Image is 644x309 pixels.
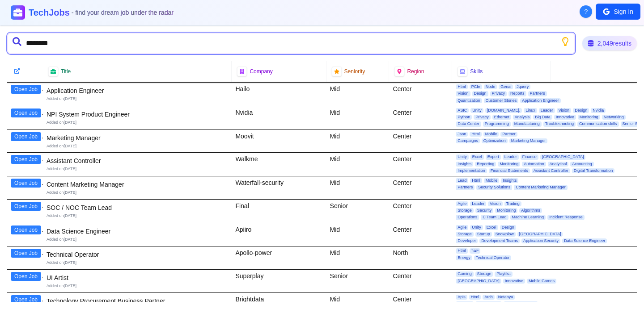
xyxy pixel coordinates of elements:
[456,208,474,213] span: Storage
[479,238,520,243] span: Development Teams
[344,68,365,75] span: Seniority
[591,108,606,113] span: Nvidia
[389,130,452,153] div: Center
[456,232,474,237] span: Storage
[456,98,482,103] span: Quantization
[561,37,570,46] button: Show search tips
[47,156,228,165] div: Assistant Controller
[47,273,228,282] div: UI Artist
[389,270,452,292] div: Center
[232,200,326,223] div: Final
[570,162,594,167] span: Accounting
[494,232,516,237] span: Snowplow
[456,115,472,120] span: Python
[489,168,530,173] span: Financial Statements
[456,279,501,284] span: [GEOGRAPHIC_DATA]
[47,96,228,102] div: Added on [DATE]
[389,223,452,246] div: Center
[483,132,499,137] span: Mobile
[11,249,41,258] button: Open Job
[504,301,538,306] span: Business Partner
[510,215,546,220] span: Machine Learning
[578,115,600,120] span: Monitoring
[483,295,495,300] span: Arch
[524,108,537,113] span: Linux
[484,84,497,89] span: Node
[47,180,228,189] div: Content Marketing Manager
[232,270,326,292] div: Superplay
[47,227,228,236] div: Data Science Engineer
[232,130,326,153] div: Moovit
[540,154,586,159] span: [GEOGRAPHIC_DATA]
[407,68,424,75] span: Region
[469,295,481,300] span: Html
[456,271,474,276] span: Gaming
[596,4,640,20] button: Sign In
[456,225,468,230] span: Agile
[475,208,494,213] span: Security
[326,130,390,153] div: Mid
[495,208,517,213] span: Monitoring
[582,36,637,50] div: 2,049 results
[47,110,228,119] div: NPI System Product Engineer
[572,168,615,173] span: Digital Transformation
[72,9,174,16] span: - find your dream job under the radar
[475,271,493,276] span: Storage
[326,106,390,129] div: Mid
[232,83,326,106] div: Hailo
[577,121,619,126] span: Communication skills
[476,185,512,190] span: Security Solutions
[500,132,517,137] span: Partner
[501,178,518,183] span: Insights
[472,91,488,96] span: Design
[456,238,478,243] span: Developer
[326,153,390,176] div: Mid
[543,121,576,126] span: Troubleshooting
[456,121,481,126] span: Data Center
[47,296,228,305] div: Technology Procurement Business Partner
[515,84,530,89] span: Jquery
[456,255,472,260] span: Energy
[47,166,228,172] div: Added on [DATE]
[475,162,496,167] span: Reporting
[499,84,513,89] span: Genai
[326,223,390,246] div: Mid
[456,178,468,183] span: Lead
[485,108,522,113] span: [DOMAIN_NAME].
[11,225,41,234] button: Open Job
[47,237,228,242] div: Added on [DATE]
[496,295,515,300] span: Netanya
[456,201,468,206] span: Agile
[11,109,41,117] button: Open Job
[47,190,228,196] div: Added on [DATE]
[11,132,41,141] button: Open Job
[554,115,576,120] span: Innovative
[474,115,491,120] span: Privacy
[47,86,228,95] div: Application Engineer
[470,84,482,89] span: PCIe
[11,155,41,164] button: Open Job
[456,162,473,167] span: Insights
[11,295,41,304] button: Open Job
[533,115,552,120] span: Big Data
[47,250,228,259] div: Technical Operator
[509,138,548,143] span: Marketing Manager
[519,208,542,213] span: Algorithms
[47,143,228,149] div: Added on [DATE]
[456,154,469,159] span: Unity
[484,98,519,103] span: Customer Stories
[484,178,500,183] span: Mobile
[456,295,467,300] span: Apis
[485,225,498,230] span: Excel
[232,176,326,199] div: Waterfall-security
[470,248,480,253] span: ייצור
[602,115,626,120] span: Networking
[470,154,484,159] span: Excel
[326,270,390,292] div: Senior
[232,153,326,176] div: Walkme
[539,108,555,113] span: Leader
[47,260,228,266] div: Added on [DATE]
[503,154,519,159] span: Leader
[527,279,556,284] span: Mobile Games
[326,176,390,199] div: Mid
